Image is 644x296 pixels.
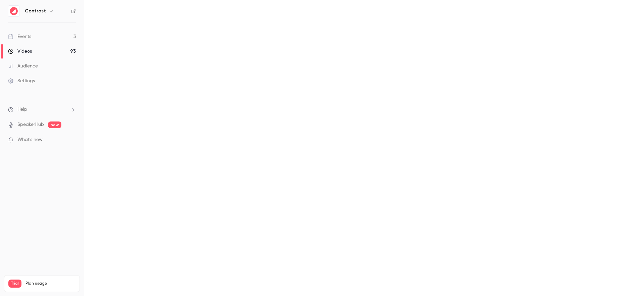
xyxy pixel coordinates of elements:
div: Audience [8,63,38,69]
span: What's new [17,136,43,143]
iframe: Noticeable Trigger [68,137,76,143]
span: Help [17,106,27,113]
img: Contrast [8,6,19,16]
h6: Contrast [25,8,46,14]
div: Videos [8,48,32,55]
a: SpeakerHub [17,121,44,128]
span: Plan usage [25,281,75,286]
div: Events [8,33,31,40]
div: Settings [8,78,35,84]
span: new [48,121,61,128]
span: Trial [8,280,21,288]
li: help-dropdown-opener [8,106,76,113]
